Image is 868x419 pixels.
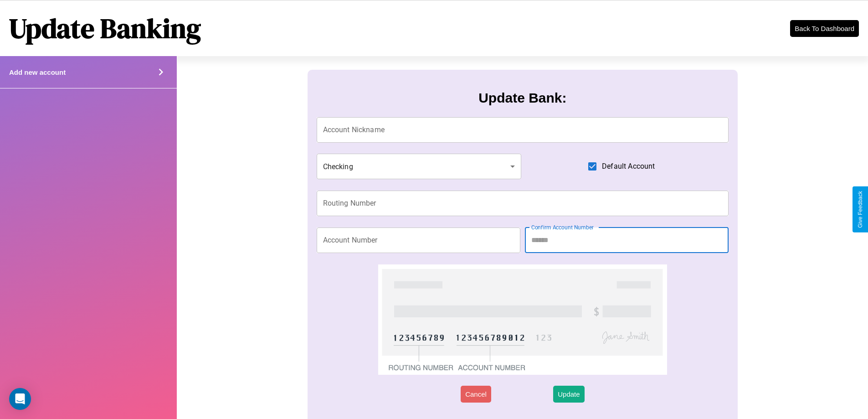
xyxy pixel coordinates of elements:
[602,161,655,172] span: Default Account
[461,386,491,403] button: Cancel
[553,386,584,403] button: Update
[531,223,594,231] label: Confirm Account Number
[9,68,66,76] h4: Add new account
[478,90,566,106] h3: Update Bank:
[790,20,859,37] button: Back To Dashboard
[378,264,667,375] img: check
[9,388,31,410] div: Open Intercom Messenger
[857,191,863,228] div: Give Feedback
[317,154,522,179] div: Checking
[9,10,201,47] h1: Update Banking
